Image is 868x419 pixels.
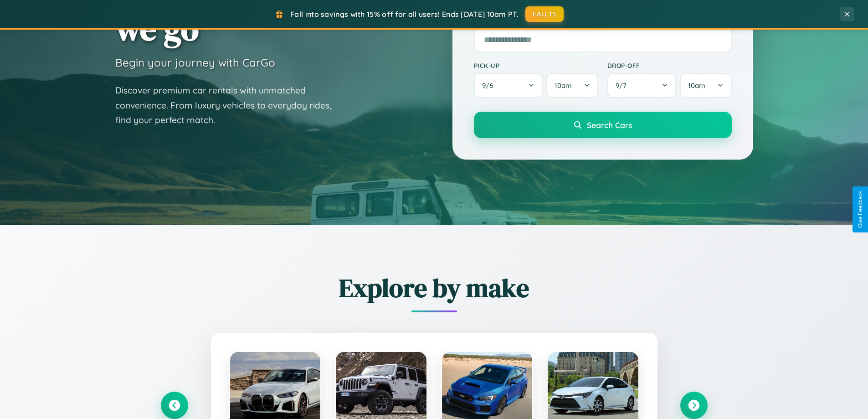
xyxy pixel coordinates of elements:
button: 10am [680,73,731,98]
label: Pick-up [474,62,598,69]
h2: Explore by make [161,270,708,305]
button: 9/6 [474,73,543,98]
span: 10am [555,81,572,90]
span: Fall into savings with 15% off for all users! Ends [DATE] 10am PT. [290,10,519,19]
div: Give Feedback [857,191,863,228]
h3: Begin your journey with CarGo [115,56,275,69]
span: 10am [688,81,705,90]
span: Search Cars [587,120,632,130]
button: FALL15 [525,6,564,22]
button: Search Cars [474,112,732,138]
label: Drop-off [607,62,732,69]
span: 9 / 7 [616,81,631,90]
p: Discover premium car rentals with unmatched convenience. From luxury vehicles to everyday rides, ... [115,83,343,128]
span: 9 / 6 [482,81,498,90]
button: 9/7 [607,73,677,98]
button: 10am [546,73,598,98]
